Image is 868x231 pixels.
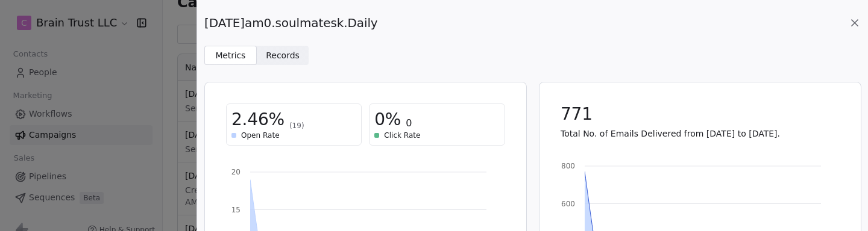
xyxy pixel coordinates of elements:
[204,14,378,31] span: [DATE]am0.soulmatesk.Daily
[231,168,241,176] tspan: 20
[231,206,241,214] tspan: 15
[561,162,575,170] tspan: 800
[561,128,840,140] p: Total No. of Emails Delivered from [DATE] to [DATE].
[561,200,575,208] tspan: 600
[241,131,280,140] span: Open Rate
[289,121,304,131] span: (19)
[561,103,593,125] span: 771
[374,109,499,131] div: 0
[266,49,300,62] span: Records
[384,131,420,140] span: Click Rate
[374,109,401,131] span: 0%
[231,109,285,131] span: 2.46%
